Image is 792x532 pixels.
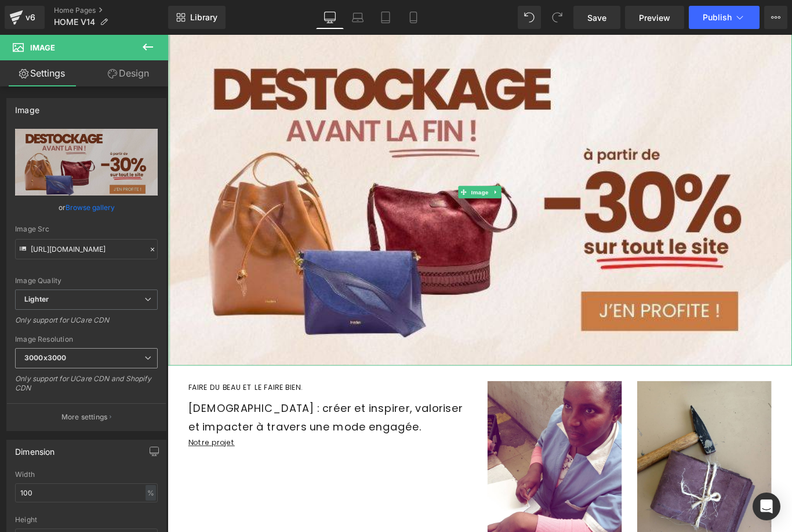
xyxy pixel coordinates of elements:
p: [DEMOGRAPHIC_DATA] : créer et inspirer, valoriser et impacter à travers une mode engagée. [23,410,342,451]
span: Image [339,170,363,184]
b: Lighter [24,295,49,303]
a: Desktop [316,6,344,29]
button: More settings [7,403,166,430]
a: v6 [5,6,45,29]
span: Library [190,12,217,23]
a: Home Pages [54,6,168,15]
span: Publish [703,13,732,22]
a: Expand / Collapse [363,170,375,184]
a: Notre projet [23,453,75,464]
span: Image [30,43,55,52]
div: FAIRE DU BEAU ET LE FAIRE BIEN. [23,389,342,404]
input: auto [15,483,158,502]
a: New Library [168,6,226,29]
div: Image [15,99,39,115]
p: More settings [61,412,108,422]
a: Browse gallery [66,197,115,218]
a: Tablet [372,6,399,29]
span: Preview [639,12,670,24]
button: Redo [546,6,569,29]
div: v6 [23,10,38,25]
a: Preview [625,6,684,29]
a: Laptop [344,6,372,29]
div: Only support for UCare CDN [15,316,158,332]
input: Link [15,239,158,259]
div: Dimension [15,440,55,457]
a: Mobile [399,6,427,29]
div: % [146,485,156,501]
div: or [15,201,158,213]
div: Only support for UCare CDN and Shopify CDN [15,374,158,400]
div: Open Intercom Messenger [753,493,780,520]
button: More [764,6,787,29]
div: Image Src [15,225,158,233]
div: Image Resolution [15,335,158,343]
button: Publish [689,6,760,29]
div: Height [15,516,158,524]
div: Image Quality [15,277,158,285]
span: Save [587,12,606,24]
div: Width [15,471,158,479]
button: Undo [518,6,541,29]
span: HOME V14 [54,17,95,27]
a: Design [86,60,170,86]
b: 3000x3000 [24,353,66,362]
